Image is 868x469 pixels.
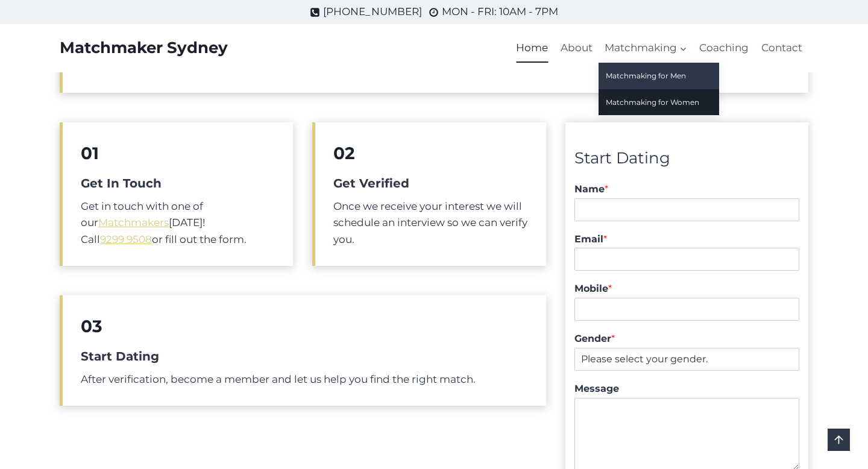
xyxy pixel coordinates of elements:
[310,4,422,20] a: [PHONE_NUMBER]
[555,34,599,63] a: About
[574,233,799,246] label: Email
[599,34,693,63] button: Child menu of Matchmaking
[574,333,799,345] label: Gender
[574,283,799,295] label: Mobile
[100,233,152,245] a: 9299 9508
[510,34,554,63] a: Home
[333,198,527,248] p: Once we receive your interest we will schedule an interview so we can verify you.
[81,347,528,365] h5: Start Dating
[574,298,799,321] input: Mobile
[81,140,275,166] h2: 01
[574,183,799,196] label: Name
[599,63,719,89] a: Matchmaking for Men
[599,89,719,115] a: Matchmaking for Women
[323,4,422,20] span: [PHONE_NUMBER]
[333,140,527,166] h2: 02
[510,34,808,63] nav: Primary Navigation
[574,146,799,171] div: Start Dating
[333,174,527,192] h5: Get Verified
[693,34,755,63] a: Coaching
[755,34,808,63] a: Contact
[828,429,850,451] a: Scroll to top
[81,313,528,339] h2: 03
[98,216,169,228] a: Matchmakers
[60,39,228,57] a: Matchmaker Sydney
[574,383,799,395] label: Message
[81,371,528,388] p: After verification, become a member and let us help you find the right match.
[442,4,558,20] span: MON - FRI: 10AM - 7PM
[81,174,275,192] h5: Get In Touch
[81,198,275,248] p: Get in touch with one of our [DATE]! Call or fill out the form.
